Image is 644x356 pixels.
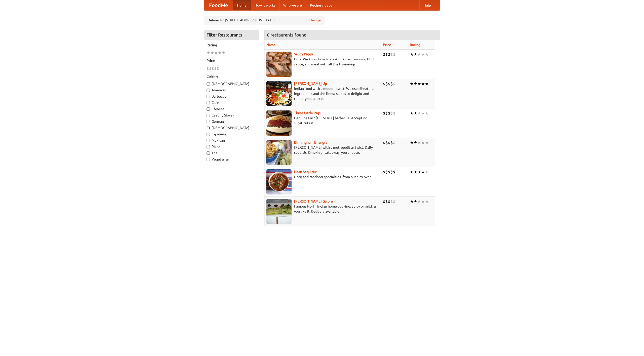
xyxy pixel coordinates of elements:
[419,0,435,10] a: Help
[267,32,308,37] ng-pluralize: 6 restaurants found!
[266,115,379,126] p: Genuine East [US_STATE] barbecue. Accept no substitutes!
[207,125,256,130] label: [DEMOGRAPHIC_DATA]
[421,140,425,145] li: ★
[214,66,217,71] li: $
[207,145,210,148] input: Pizza
[294,111,320,115] a: Three Little Pigs
[207,43,256,48] h5: Rating
[385,110,388,116] li: $
[390,110,393,116] li: $
[217,66,219,71] li: $
[294,52,313,56] a: Saucy Piggy
[425,81,429,87] li: ★
[417,110,421,116] li: ★
[207,113,256,118] label: Czech / Slovak
[421,52,425,57] li: ★
[390,199,393,204] li: $
[212,66,214,71] li: $
[266,174,379,179] p: Naan and tandoori specialties, from our clay oven.
[207,144,256,149] label: Pizza
[209,66,212,71] li: $
[207,81,256,86] label: [DEMOGRAPHIC_DATA]
[207,66,209,71] li: $
[410,81,414,87] li: ★
[388,110,390,116] li: $
[207,50,210,56] li: ★
[410,110,414,116] li: ★
[266,57,379,67] p: Pork. We know how to cook it. Award-winning BBQ sauce, and meat with all the trimmings.
[388,81,390,87] li: $
[425,199,429,204] li: ★
[266,86,379,101] p: Indian food with a modern twist. We use all-natural ingredients and the finest spices to delight ...
[417,169,421,175] li: ★
[207,151,210,155] input: Thai
[204,16,325,25] div: Deliver to: [STREET_ADDRESS][US_STATE]
[218,50,222,56] li: ★
[207,150,256,155] label: Thai
[425,52,429,57] li: ★
[279,0,306,10] a: Who we are
[414,140,417,145] li: ★
[414,169,417,175] li: ★
[266,110,292,136] img: littlepigs.jpg
[417,199,421,204] li: ★
[266,199,292,224] img: currygalore.jpg
[306,0,336,10] a: Recipe videos
[421,81,425,87] li: ★
[207,138,256,143] label: Mexican
[390,52,393,57] li: $
[266,81,292,106] img: curryup.jpg
[266,52,292,77] img: saucy.jpg
[207,89,210,92] input: American
[388,169,390,175] li: $
[214,50,218,56] li: ★
[421,169,425,175] li: ★
[414,52,417,57] li: ★
[390,140,393,145] li: $
[207,158,210,161] input: Vegetarian
[414,81,417,87] li: ★
[266,204,379,214] p: Famous North Indian home cooking. Spicy or mild, as you like it. Delivery available.
[233,0,251,10] a: Home
[385,169,388,175] li: $
[388,52,390,57] li: $
[393,110,395,116] li: $
[207,114,210,117] input: Czech / Slovak
[410,169,414,175] li: ★
[425,140,429,145] li: ★
[266,140,292,165] img: bhangra.jpg
[222,50,225,56] li: ★
[309,18,321,23] a: Change
[266,169,292,194] img: naansequitur.jpg
[383,52,385,57] li: $
[294,170,316,174] a: Naan Sequitur
[204,0,233,10] a: FoodMe
[207,119,256,124] label: German
[383,140,385,145] li: $
[251,0,279,10] a: How it works
[421,110,425,116] li: ★
[388,199,390,204] li: $
[207,126,210,130] input: [DEMOGRAPHIC_DATA]
[207,120,210,123] input: German
[410,140,414,145] li: ★
[385,199,388,204] li: $
[417,140,421,145] li: ★
[207,132,256,137] label: Japanese
[421,199,425,204] li: ★
[393,81,395,87] li: $
[294,82,327,86] a: [PERSON_NAME] Up
[390,81,393,87] li: $
[414,110,417,116] li: ★
[410,199,414,204] li: ★
[425,110,429,116] li: ★
[207,106,256,111] label: Chinese
[393,199,395,204] li: $
[294,199,333,203] b: [PERSON_NAME] Galore
[294,140,327,144] a: Birmingham Bhangra
[207,101,210,104] input: Cafe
